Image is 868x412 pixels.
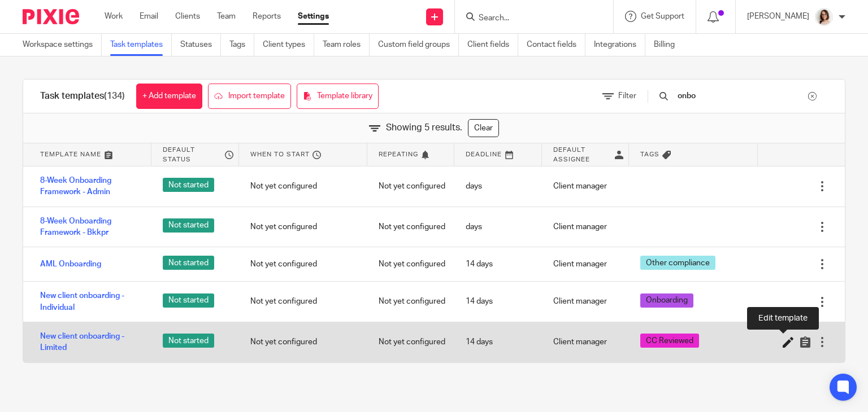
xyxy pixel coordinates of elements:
div: Not yet configured [239,250,367,278]
a: Tags [229,34,254,56]
a: Custom field groups [378,34,459,56]
div: Client manager [542,172,629,200]
span: Repeating [379,150,418,159]
a: Team [217,11,236,22]
span: Not started [163,256,214,270]
div: 14 days [454,250,541,278]
div: Not yet configured [367,250,454,278]
a: Contact fields [527,34,585,56]
a: New client onboarding - Individual [40,290,140,313]
span: Not started [163,218,214,233]
a: Clear [468,119,499,137]
a: + Add template [136,84,202,109]
div: Client manager [542,328,629,356]
span: Not started [163,293,214,308]
span: CC Reviewed [646,335,693,347]
div: Not yet configured [367,172,454,200]
h1: Task templates [40,90,125,102]
span: When to start [250,150,310,159]
div: Not yet configured [239,287,367,315]
a: Workspace settings [23,34,102,56]
img: Caroline%20-%20HS%20-%20LI.png [815,8,833,26]
a: 8-Week Onboarding Framework - Bkkpr [40,216,140,239]
a: 8-Week Onboarding Framework - Admin [40,175,140,198]
div: Client manager [542,250,629,278]
div: Not yet configured [367,328,454,356]
div: Not yet configured [367,213,454,241]
a: Reports [253,11,281,22]
a: Work [105,11,123,22]
div: Not yet configured [239,172,367,200]
div: Client manager [542,287,629,315]
a: Email [140,11,158,22]
a: Integrations [594,34,645,56]
span: (134) [104,91,125,100]
span: Tags [640,150,659,159]
img: Pixie [23,9,79,24]
a: Team roles [323,34,370,56]
span: Other compliance [646,257,710,269]
input: Search [478,14,579,24]
a: AML Onboarding [40,258,101,270]
span: Get Support [641,12,684,20]
span: Deadline [466,150,502,159]
span: Onboarding [646,295,688,306]
a: Clients [175,11,200,22]
span: Default status [163,145,222,164]
span: Template name [40,150,101,159]
div: 14 days [454,328,541,356]
p: [PERSON_NAME] [747,11,809,22]
div: days [454,172,541,200]
span: Default assignee [553,145,612,164]
div: Not yet configured [239,328,367,356]
a: Client fields [467,34,518,56]
a: Import template [208,84,291,109]
a: Client types [263,34,314,56]
div: 14 days [454,287,541,315]
div: days [454,213,541,241]
a: Statuses [180,34,221,56]
a: Task templates [110,34,172,56]
div: Not yet configured [367,287,454,315]
span: Filter [618,92,636,100]
span: Showing 5 results. [386,121,462,134]
div: Client manager [542,213,629,241]
span: Not started [163,334,214,348]
a: Settings [298,11,329,22]
a: Template library [297,84,379,109]
a: New client onboarding - Limited [40,331,140,354]
input: Search... [676,90,808,102]
span: Not started [163,178,214,192]
a: Billing [654,34,683,56]
div: Not yet configured [239,213,367,241]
